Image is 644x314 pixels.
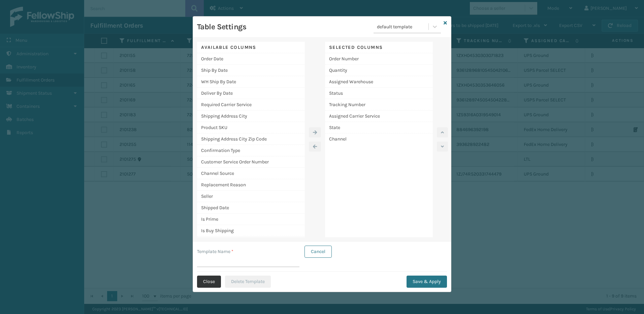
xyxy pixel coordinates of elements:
div: Channel Source [197,168,305,179]
div: Shipping Address City Zip Code [197,133,305,145]
button: Close [197,276,221,288]
div: Order Date [197,53,305,65]
div: WH Ship By Date [197,76,305,88]
div: Is Prime [197,214,305,225]
div: Assigned Carrier Service [325,111,433,122]
div: Status [325,88,433,99]
div: default template [377,23,429,30]
div: Selected Columns [325,42,433,53]
div: State [325,122,433,133]
div: Required Carrier Service [197,99,305,111]
div: Quantity [325,65,433,76]
h3: Table Settings [197,22,246,32]
div: Deliver By Date [197,88,305,99]
div: Is Buy Shipping [197,225,305,237]
label: Template Name [197,248,233,255]
div: Shipped Date [197,202,305,214]
div: Channel [325,133,433,145]
div: Assigned Warehouse [325,76,433,88]
div: Order Number [325,53,433,65]
div: Replacement Reason [197,179,305,191]
button: Delete Template [225,276,271,288]
div: Customer Service Order Number [197,156,305,168]
div: Product SKU [197,122,305,133]
button: Cancel [304,246,332,258]
div: Tracking Number [325,99,433,111]
div: Shipping Address City [197,111,305,122]
div: Ship By Date [197,65,305,76]
div: Is Replacement [197,237,305,248]
button: Save & Apply [407,276,447,288]
div: Available Columns [197,42,305,53]
div: Confirmation Type [197,145,305,156]
div: Seller [197,191,305,202]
